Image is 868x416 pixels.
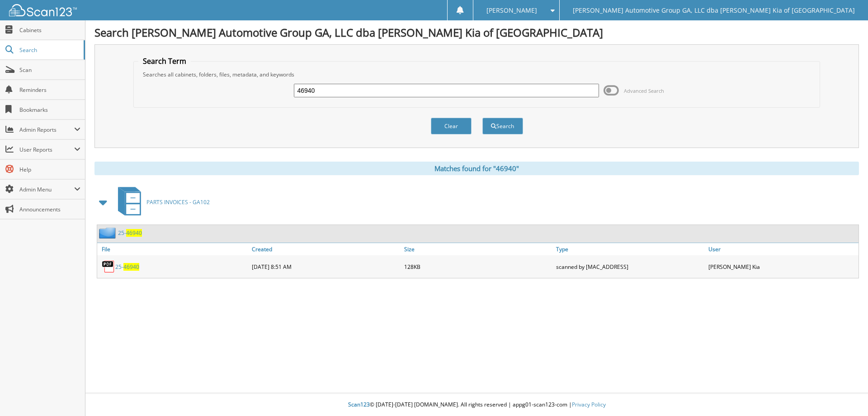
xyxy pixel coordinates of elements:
div: Searches all cabinets, folders, files, metadata, and keywords [138,71,816,78]
span: Reminders [19,86,80,94]
div: © [DATE]-[DATE] [DOMAIN_NAME]. All rights reserved | appg01-scan123-com | [85,394,868,416]
div: Matches found for "46940" [94,162,859,175]
img: scan123-logo-white.svg [9,4,77,16]
span: 46940 [123,263,139,271]
a: PARTS INVOICES - GA102 [113,184,210,220]
div: [DATE] 8:51 AM [250,258,402,276]
h1: Search [PERSON_NAME] Automotive Group GA, LLC dba [PERSON_NAME] Kia of [GEOGRAPHIC_DATA] [94,25,859,40]
button: Clear [431,118,472,134]
span: [PERSON_NAME] [486,8,537,13]
a: File [97,243,250,255]
span: Scan123 [348,401,370,408]
img: PDF.png [102,260,115,273]
span: Admin Menu [19,186,74,193]
a: Size [402,243,554,255]
img: folder2.png [99,227,118,239]
div: 128KB [402,258,554,276]
a: 25-46940 [115,263,139,271]
a: User [706,243,859,255]
span: Scan [19,66,80,74]
iframe: Chat Widget [823,373,868,416]
span: 46940 [126,229,142,237]
span: Announcements [19,206,80,213]
span: [PERSON_NAME] Automotive Group GA, LLC dba [PERSON_NAME] Kia of [GEOGRAPHIC_DATA] [573,8,855,13]
button: Search [482,118,523,134]
span: Admin Reports [19,126,74,134]
a: Privacy Policy [572,401,606,408]
span: Help [19,166,80,173]
span: Cabinets [19,26,80,34]
a: 25-46940 [118,229,142,237]
div: [PERSON_NAME] Kia [706,258,859,276]
legend: Search Term [138,56,191,66]
div: scanned by [MAC_ADDRESS] [554,258,706,276]
span: Advanced Search [624,87,664,94]
span: Bookmarks [19,106,80,114]
span: PARTS INVOICES - GA102 [146,198,210,206]
a: Type [554,243,706,255]
span: Search [19,46,79,54]
span: User Reports [19,146,74,153]
a: Created [250,243,402,255]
